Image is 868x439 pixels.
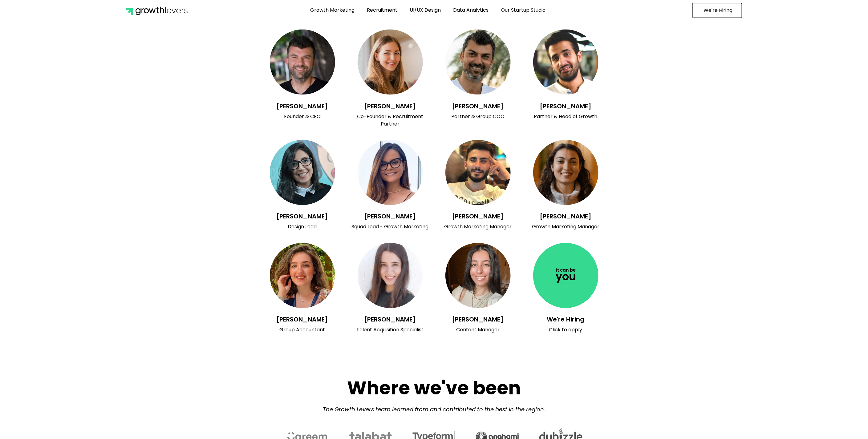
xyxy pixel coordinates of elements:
p: Co-Founder & Recruitment Partner [349,113,431,128]
p: Growth Marketing Manager [525,223,606,231]
p: Partner & Head of Growth [525,113,606,120]
h3: [PERSON_NAME] [437,213,519,220]
h3: [PERSON_NAME] [525,102,606,110]
h3: [PERSON_NAME] [437,102,519,110]
h3: [PERSON_NAME] [349,102,431,110]
h3: [PERSON_NAME] [349,213,431,220]
p: Squad Lead - Growth Marketing [349,223,431,231]
a: We're Hiring [692,3,742,18]
p: Group Accountant [262,326,343,334]
span: We're Hiring [704,8,732,13]
a: [PERSON_NAME] [452,315,504,324]
a: Our Startup Studio [496,3,550,17]
p: Click to apply [525,326,606,334]
p: Founder & CEO [262,113,343,120]
p: Partner & Group COO [437,113,519,120]
nav: Menu [218,3,637,17]
p: Growth Marketing Manager [437,223,519,231]
a: UI/UX Design [405,3,445,17]
p: Talent Acquisition Specialist [349,326,431,334]
p: The Growth Levers team learned from and contributed to the best in the region. [283,405,585,414]
h2: Where we've been [283,377,585,399]
a: We're Hiring [547,315,585,324]
p: Design Lead [262,223,343,231]
a: Recruitment [362,3,402,17]
a: Data Analytics [448,3,493,17]
h3: [PERSON_NAME] [262,316,343,323]
h3: [PERSON_NAME] [262,213,343,220]
h3: [PERSON_NAME] [349,316,431,323]
h3: [PERSON_NAME] [262,102,343,110]
a: Growth Marketing [306,3,359,17]
h3: [PERSON_NAME] [525,213,606,220]
p: Content Manager [437,326,519,334]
